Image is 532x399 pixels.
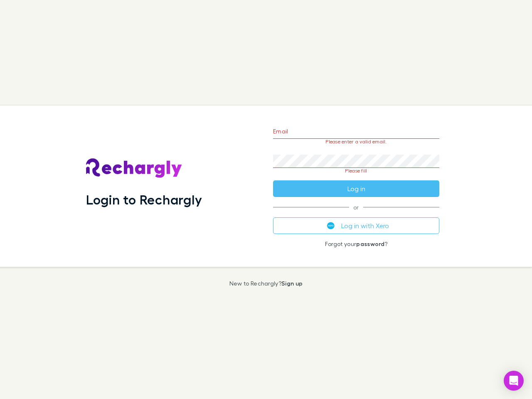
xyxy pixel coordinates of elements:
div: Open Intercom Messenger [504,371,524,391]
a: Sign up [281,280,303,287]
button: Log in [273,180,439,197]
a: password [356,240,384,247]
img: Xero's logo [327,222,335,229]
span: or [273,207,439,207]
img: Rechargly's Logo [86,158,182,178]
h1: Login to Rechargly [86,192,202,207]
p: Forgot your ? [273,241,439,247]
p: New to Rechargly? [229,280,303,287]
p: Please fill [273,168,439,174]
button: Log in with Xero [273,217,439,234]
p: Please enter a valid email. [273,139,439,145]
